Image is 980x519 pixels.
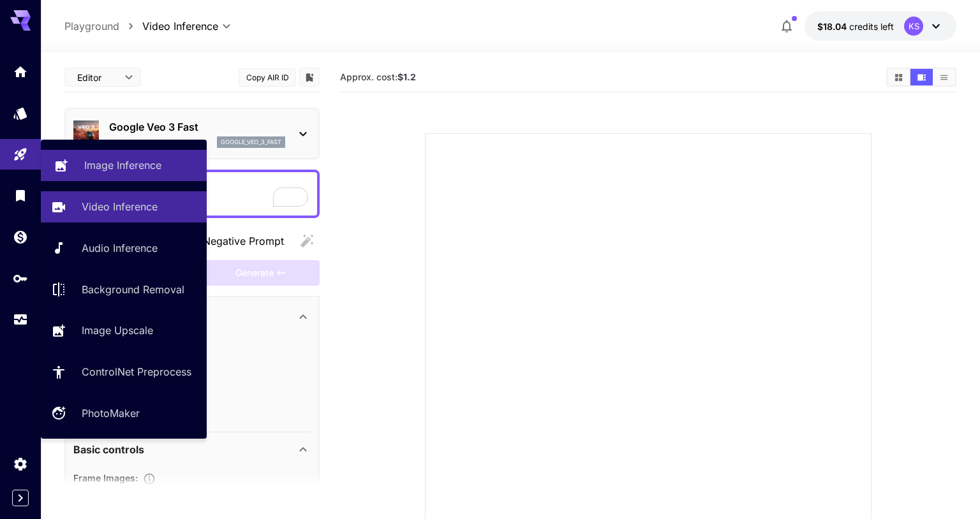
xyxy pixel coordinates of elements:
div: Show media in grid viewShow media in video viewShow media in list view [886,68,956,87]
span: Approx. cost: [340,71,416,82]
p: google_veo_3_fast [221,138,281,147]
p: Video Inference [82,199,158,214]
div: Usage [13,312,28,328]
a: PhotoMaker [41,398,207,429]
button: Show media in video view [910,69,933,85]
div: Models [13,105,28,121]
button: Add to library [304,69,315,85]
p: Audio Inference [82,240,158,256]
span: $18.04 [817,21,849,32]
a: ControlNet Preprocess [41,356,207,388]
span: Editor [77,71,117,84]
p: Background Removal [82,282,184,297]
p: Basic controls [73,442,144,457]
div: Library [13,187,28,203]
div: Home [13,64,28,80]
button: Expand sidebar [12,490,29,506]
p: PhotoMaker [82,406,140,421]
div: Wallet [13,229,28,245]
nav: breadcrumb [64,18,142,34]
p: Google Veo 3 Fast [109,119,285,135]
span: Negative Prompt [203,233,284,249]
a: Image Upscale [41,315,207,346]
a: Audio Inference [41,233,207,264]
p: Playground [64,18,119,34]
div: Playground [13,147,28,163]
div: $18.04022 [817,20,894,33]
button: Show media in list view [933,69,955,85]
p: ControlNet Preprocess [82,364,191,379]
a: Background Removal [41,274,207,305]
div: API Keys [13,270,28,286]
button: $18.04022 [805,11,956,41]
div: Settings [13,456,28,472]
button: Copy AIR ID [239,68,296,87]
span: Video Inference [142,18,218,34]
button: Show media in grid view [887,69,910,85]
p: Image Inference [84,157,161,173]
span: credits left [849,21,894,32]
a: Video Inference [41,191,207,223]
p: Image Upscale [82,323,153,338]
div: KS [904,17,923,36]
a: Image Inference [41,150,207,181]
b: $1.2 [397,71,416,82]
